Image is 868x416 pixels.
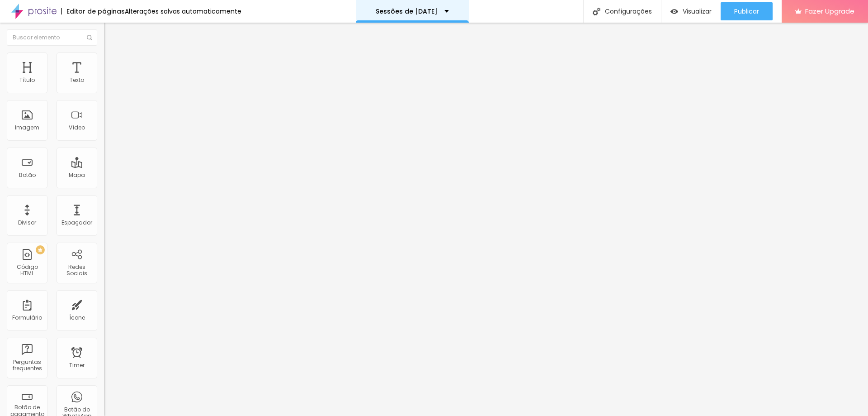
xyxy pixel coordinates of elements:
[805,7,854,15] span: Fazer Upgrade
[69,124,85,131] div: Vídeo
[59,264,94,277] div: Redes Sociais
[19,172,36,178] div: Botão
[376,8,438,14] p: Sessões de [DATE]
[87,35,92,40] img: Icone
[15,124,39,131] div: Imagem
[670,8,678,15] img: view-1.svg
[18,220,36,226] div: Divisor
[69,172,85,178] div: Mapa
[9,359,45,372] div: Perguntas frequentes
[593,8,600,15] img: Icone
[125,8,241,14] div: Alterações salvas automaticamente
[70,77,84,83] div: Texto
[61,220,92,226] div: Espaçador
[734,8,759,15] span: Publicar
[61,8,125,14] div: Editor de páginas
[7,29,97,46] input: Buscar elemento
[104,23,868,416] iframe: Editor
[661,2,721,20] button: Visualizar
[9,264,45,277] div: Código HTML
[683,8,712,15] span: Visualizar
[69,362,85,368] div: Timer
[12,315,42,321] div: Formulário
[69,315,85,321] div: Ícone
[19,77,35,83] div: Título
[721,2,773,20] button: Publicar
